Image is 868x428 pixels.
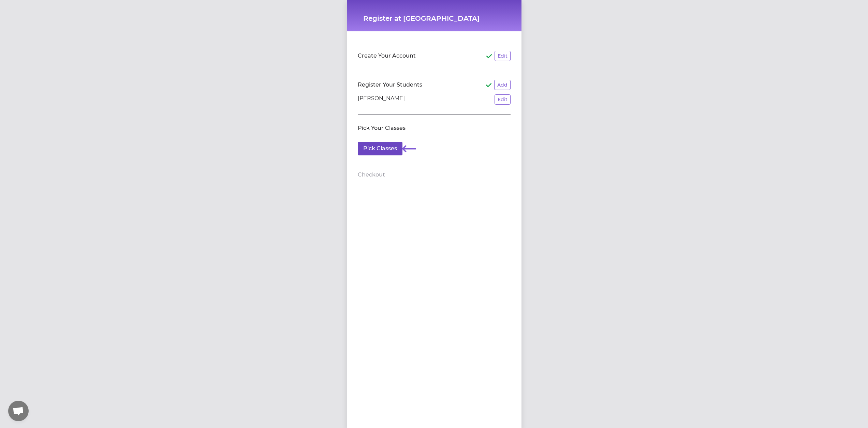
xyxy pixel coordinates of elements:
[363,14,505,23] h1: Register at [GEOGRAPHIC_DATA]
[358,171,385,179] h2: Checkout
[495,94,511,105] button: Edit
[358,94,405,105] p: [PERSON_NAME]
[358,81,422,89] h2: Register Your Students
[494,80,511,90] button: Add
[358,124,406,132] h2: Pick Your Classes
[495,51,511,61] button: Edit
[358,142,402,155] button: Pick Classes
[8,401,29,421] a: Open chat
[358,52,416,60] h2: Create Your Account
